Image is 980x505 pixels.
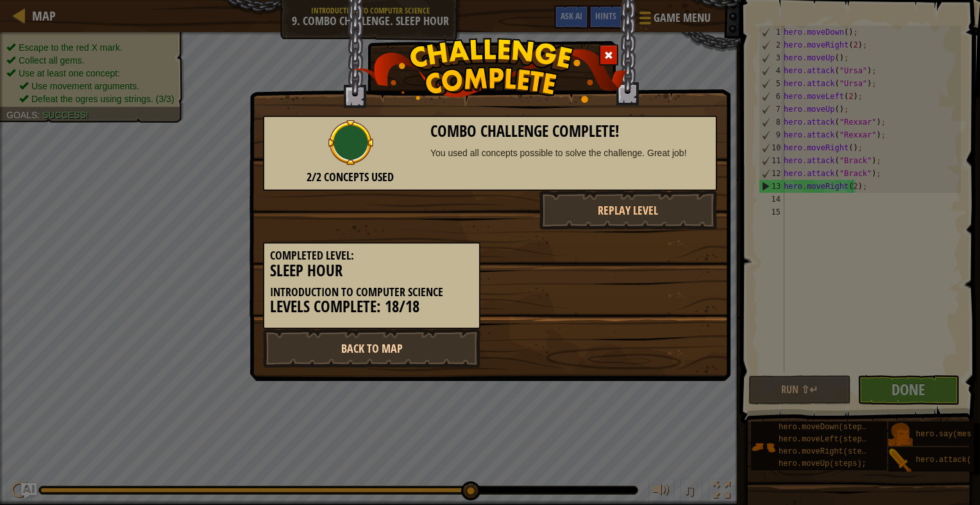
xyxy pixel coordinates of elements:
div: You used all concepts possible to solve the challenge. Great job! [430,146,687,159]
button: Replay Level [539,191,718,229]
img: combo_complete.png [328,120,373,165]
h3: Combo Challenge Complete! [430,123,687,140]
img: challenge_complete.png [353,38,628,103]
h3: Levels Complete: 18/18 [270,298,473,315]
h5: Completed Level: [270,249,473,262]
h5: Introduction to Computer Science [270,286,473,299]
h5: 2/2 Concepts Used [280,171,421,184]
a: Back to Map [263,329,480,368]
h3: Sleep Hour [270,262,473,279]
